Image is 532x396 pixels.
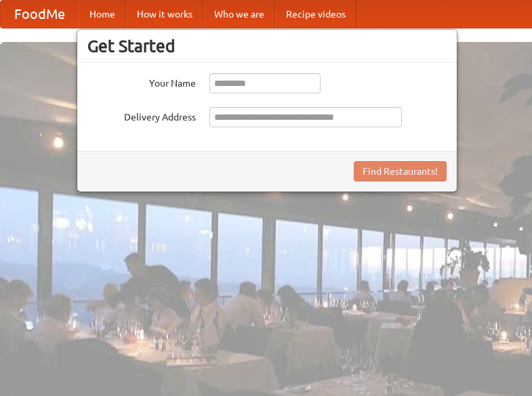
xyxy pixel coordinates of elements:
[87,107,196,124] label: Delivery Address
[203,1,275,28] a: Who we are
[1,1,79,28] a: FoodMe
[354,161,447,181] button: Find Restaurants!
[126,1,203,28] a: How it works
[87,36,447,56] h3: Get Started
[275,1,356,28] a: Recipe videos
[87,73,196,90] label: Your Name
[79,1,126,28] a: Home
